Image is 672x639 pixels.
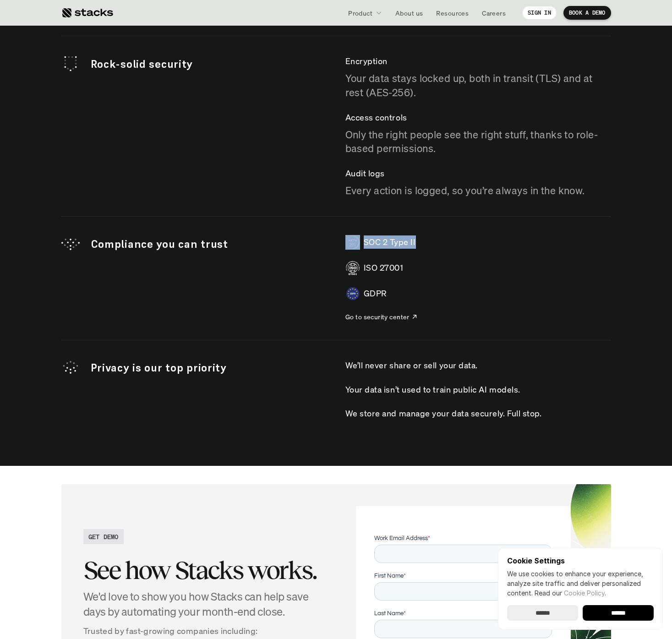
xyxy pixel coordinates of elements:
[345,383,520,396] p: Your data isn’t used to train public AI models.
[108,175,148,181] a: Privacy Policy
[482,8,506,18] p: Careers
[345,167,611,180] p: Audit logs
[345,359,478,372] p: We’ll never share or sell your data.
[91,360,327,376] p: Privacy is our top priority
[345,312,410,322] p: Go to security center
[345,312,418,322] a: Go to security center
[348,8,372,18] p: Product
[395,8,423,18] p: About us
[345,71,611,100] p: Your data stays locked up, both in transit (TLS) and at rest (AES-256).
[476,5,511,21] a: Careers
[345,55,611,68] p: Encryption
[431,5,474,21] a: Resources
[507,557,654,564] p: Cookie Settings
[345,111,611,124] p: Access controls
[345,407,542,420] p: We store and manage your data securely. Full stop.
[345,128,611,156] p: Only the right people see the right stuff, thanks to role-based permissions.
[83,624,329,638] p: Trusted by fast-growing companies including:
[528,10,551,16] p: SIGN IN
[91,56,327,72] p: Rock-solid security
[88,532,119,541] h2: GET DEMO
[535,589,606,597] span: Read our .
[91,236,327,252] p: Compliance you can trust
[83,556,329,584] h2: See how Stacks works.
[364,287,387,300] p: GDPR
[436,8,469,18] p: Resources
[507,569,654,598] p: We use cookies to enhance your experience, analyze site traffic and deliver personalized content.
[364,261,404,274] p: ISO 27001
[83,589,329,620] h4: We'd love to show you how Stacks can help save days by automating your month-end close.
[569,10,606,16] p: BOOK A DEMO
[563,6,611,20] a: BOOK A DEMO
[345,184,611,198] p: Every action is logged, so you’re always in the know.
[390,5,428,21] a: About us
[522,6,557,20] a: SIGN IN
[364,235,416,249] p: SOC 2 Type II
[564,589,605,597] a: Cookie Policy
